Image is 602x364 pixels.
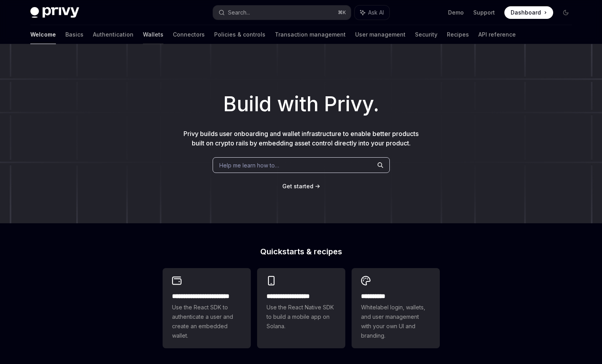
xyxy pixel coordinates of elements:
a: Connectors [173,25,205,44]
a: Security [415,25,437,44]
a: Dashboard [504,6,553,19]
span: Whitelabel login, wallets, and user management with your own UI and branding. [361,303,430,340]
button: Search...⌘K [213,6,351,20]
a: **** *****Whitelabel login, wallets, and user management with your own UI and branding. [352,268,440,348]
span: Privy builds user onboarding and wallet infrastructure to enable better products built on crypto ... [183,130,419,147]
button: Ask AI [355,6,389,20]
a: Demo [448,9,464,17]
a: Welcome [30,25,56,44]
a: Get started [282,182,313,190]
a: User management [355,25,406,44]
span: Use the React SDK to authenticate a user and create an embedded wallet. [172,303,241,340]
img: dark logo [30,7,79,18]
span: Use the React Native SDK to build a mobile app on Solana. [267,303,336,331]
a: Basics [65,25,83,44]
span: Dashboard [511,9,541,17]
h2: Quickstarts & recipes [163,248,440,256]
h1: Build with Privy. [13,89,589,119]
a: API reference [478,25,516,44]
button: Toggle dark mode [559,6,572,19]
div: Search... [228,8,250,17]
a: Policies & controls [214,25,265,44]
span: ⌘ K [338,9,346,16]
span: Get started [282,183,313,189]
a: Authentication [93,25,133,44]
a: **** **** **** ***Use the React Native SDK to build a mobile app on Solana. [257,268,345,348]
a: Support [473,9,495,17]
a: Transaction management [275,25,346,44]
a: Recipes [447,25,469,44]
span: Ask AI [368,9,384,17]
a: Wallets [143,25,163,44]
span: Help me learn how to… [219,161,279,169]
